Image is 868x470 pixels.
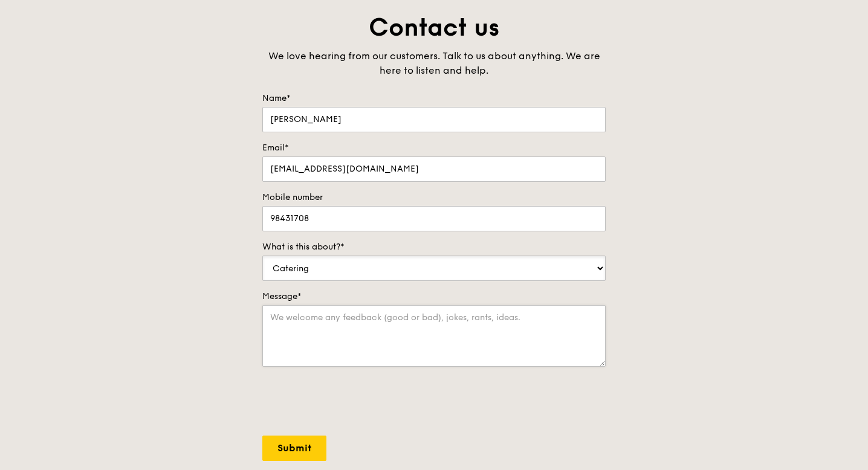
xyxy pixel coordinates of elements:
label: Mobile number [262,192,606,204]
label: Name* [262,92,606,105]
iframe: reCAPTCHA [262,379,446,426]
h1: Contact us [262,11,606,44]
input: Submit [262,436,326,461]
label: Message* [262,291,606,303]
label: Email* [262,142,606,154]
div: We love hearing from our customers. Talk to us about anything. We are here to listen and help. [262,49,606,78]
label: What is this about?* [262,241,606,253]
